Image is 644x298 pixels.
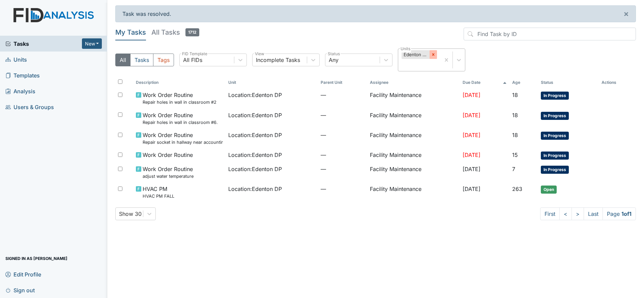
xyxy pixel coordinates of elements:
[143,119,218,126] small: Repair holes in wall in classroom #6.
[463,92,480,98] span: [DATE]
[367,182,460,202] td: Facility Maintenance
[367,148,460,162] td: Facility Maintenance
[541,166,569,174] span: In Progress
[130,54,153,66] button: Tasks
[321,111,364,119] span: —
[460,77,510,88] th: Toggle SortBy
[617,6,636,22] button: ×
[115,54,130,66] button: All
[321,165,364,173] span: —
[143,139,223,145] small: Repair socket in hallway near accounting clerk office.
[463,132,480,138] span: [DATE]
[367,162,460,182] td: Facility Maintenance
[538,77,599,88] th: Toggle SortBy
[599,77,633,88] th: Actions
[603,207,636,220] span: Page
[143,193,174,199] small: HVAC PM FALL
[143,91,216,105] span: Work Order Routine Repair holes in wall in classroom #2
[143,165,194,179] span: Work Order Routine adjust water temperature
[321,151,364,159] span: —
[5,285,35,295] span: Sign out
[318,77,367,88] th: Toggle SortBy
[151,28,199,37] h5: All Tasks
[541,152,569,160] span: In Progress
[5,102,54,112] span: Users & Groups
[143,151,193,159] span: Work Order Routine
[367,108,460,128] td: Facility Maintenance
[143,185,174,199] span: HVAC PM HVAC PM FALL
[5,70,40,80] span: Templates
[367,77,460,88] th: Assignee
[559,207,572,220] a: <
[228,131,282,139] span: Location : Edenton DP
[82,38,102,49] button: New
[321,185,364,193] span: —
[463,166,480,172] span: [DATE]
[541,92,569,100] span: In Progress
[119,210,142,218] div: Show 30
[228,165,282,173] span: Location : Edenton DP
[228,151,282,159] span: Location : Edenton DP
[118,79,122,84] input: Toggle All Rows Selected
[321,91,364,99] span: —
[509,77,538,88] th: Toggle SortBy
[463,112,480,119] span: [DATE]
[464,28,636,40] input: Find Task by ID
[367,128,460,148] td: Facility Maintenance
[143,173,194,179] small: adjust water temperature
[228,185,282,193] span: Location : Edenton DP
[143,111,218,126] span: Work Order Routine Repair holes in wall in classroom #6.
[185,28,199,36] span: 1712
[115,28,146,37] h5: My Tasks
[541,112,569,120] span: In Progress
[541,132,569,140] span: In Progress
[5,54,27,65] span: Units
[541,186,557,194] span: Open
[402,50,430,59] div: Edenton DP
[623,9,629,19] span: ×
[183,56,202,64] div: All FIDs
[367,88,460,108] td: Facility Maintenance
[5,40,82,48] a: Tasks
[226,77,318,88] th: Toggle SortBy
[5,253,67,264] span: Signed in as [PERSON_NAME]
[621,210,632,217] strong: 1 of 1
[512,92,518,98] span: 18
[115,54,174,66] div: Type filter
[512,132,518,138] span: 18
[584,207,603,220] a: Last
[512,166,515,172] span: 7
[512,152,518,158] span: 15
[329,56,339,64] div: Any
[133,77,226,88] th: Toggle SortBy
[463,152,480,158] span: [DATE]
[115,5,636,22] div: Task was resolved.
[540,207,560,220] a: First
[256,56,300,64] div: Incomplete Tasks
[228,91,282,99] span: Location : Edenton DP
[540,207,636,220] nav: task-pagination
[5,86,35,96] span: Analysis
[572,207,584,220] a: >
[5,269,41,279] span: Edit Profile
[143,99,216,105] small: Repair holes in wall in classroom #2
[143,131,223,145] span: Work Order Routine Repair socket in hallway near accounting clerk office.
[463,186,480,192] span: [DATE]
[321,131,364,139] span: —
[512,112,518,119] span: 18
[512,186,522,192] span: 263
[153,54,174,66] button: Tags
[228,111,282,119] span: Location : Edenton DP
